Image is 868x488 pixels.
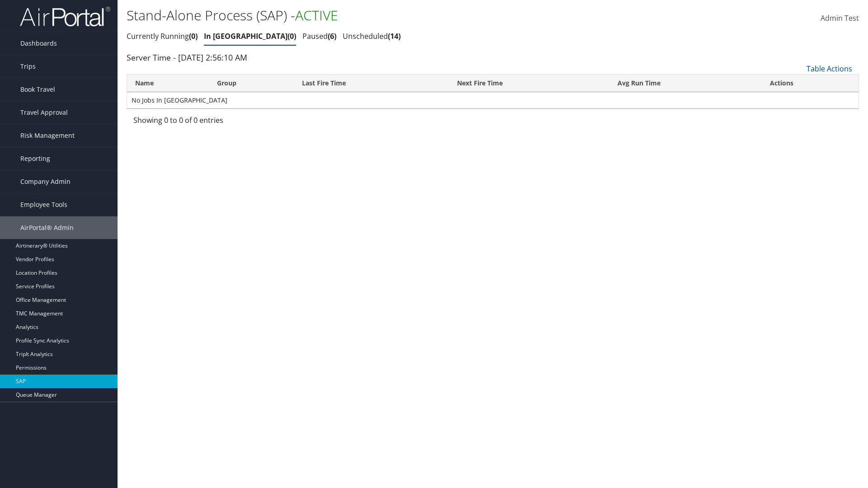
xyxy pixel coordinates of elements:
[288,31,296,41] span: 0
[821,13,859,23] span: Admin Test
[20,193,67,216] span: Employee Tools
[127,92,859,108] td: No Jobs In [GEOGRAPHIC_DATA]
[127,31,198,41] a: Currently Running0
[20,170,71,193] span: Company Admin
[20,147,50,170] span: Reporting
[204,31,296,41] a: In [GEOGRAPHIC_DATA]0
[328,31,336,41] span: 6
[20,32,57,55] span: Dashboards
[209,75,293,92] th: Group: activate to sort column ascending
[762,75,859,92] th: Actions
[294,75,449,92] th: Last Fire Time: activate to sort column ascending
[133,115,303,130] div: Showing 0 to 0 of 0 entries
[20,55,36,78] span: Trips
[20,101,68,124] span: Travel Approval
[20,124,75,147] span: Risk Management
[127,6,615,25] h1: Stand-Alone Process (SAP) -
[302,31,336,41] a: Paused6
[388,31,401,41] span: 14
[343,31,401,41] a: Unscheduled14
[20,78,55,101] span: Book Travel
[127,75,209,92] th: Name: activate to sort column ascending
[609,75,762,92] th: Avg Run Time: activate to sort column ascending
[127,52,859,63] div: Server Time - [DATE] 2:56:10 AM
[20,6,110,27] img: airportal-logo.png
[449,75,609,92] th: Next Fire Time: activate to sort column descending
[821,5,859,33] a: Admin Test
[295,6,338,24] span: ACTIVE
[189,31,198,41] span: 0
[20,216,74,239] span: AirPortal® Admin
[807,64,852,74] a: Table Actions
